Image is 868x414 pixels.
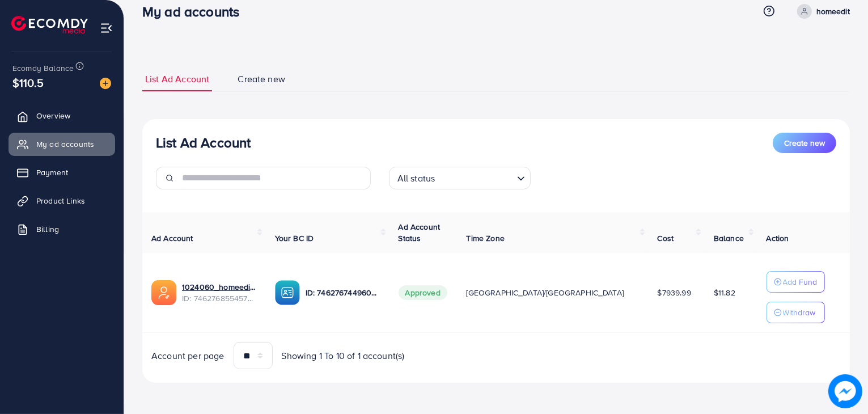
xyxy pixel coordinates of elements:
a: Overview [9,104,115,127]
span: Billing [36,223,59,235]
span: Overview [36,110,70,121]
a: 1024060_homeedit7_1737561213516 [182,281,257,293]
span: My ad accounts [36,138,94,150]
span: Balance [714,233,744,244]
span: Create new [238,73,285,86]
span: Ecomdy Balance [12,62,74,74]
p: Add Fund [783,275,818,289]
a: Billing [9,218,115,240]
a: homeedit [793,4,850,19]
span: $11.82 [714,287,735,298]
div: Search for option [389,167,531,189]
span: Ad Account Status [399,221,441,244]
p: homeedit [816,5,850,18]
span: List Ad Account [145,73,209,86]
span: Showing 1 To 10 of 1 account(s) [282,349,405,362]
p: ID: 7462767449604177937 [306,286,380,299]
a: Product Links [9,189,115,212]
span: Payment [36,167,68,178]
a: Payment [9,161,115,184]
span: Cost [658,233,674,244]
button: Add Fund [767,271,825,293]
button: Withdraw [767,302,825,323]
p: Withdraw [783,306,816,319]
img: ic-ads-acc.e4c84228.svg [151,280,176,305]
img: logo [11,16,88,33]
img: image [100,78,111,89]
span: Create new [784,137,825,149]
span: Time Zone [467,233,505,244]
input: Search for option [438,168,512,187]
div: <span class='underline'>1024060_homeedit7_1737561213516</span></br>7462768554572742672 [182,281,257,305]
h3: My ad accounts [142,3,248,20]
span: Approved [399,285,447,300]
img: menu [100,22,113,35]
span: ID: 7462768554572742672 [182,293,257,304]
span: Action [767,233,789,244]
span: Product Links [36,195,85,206]
span: Account per page [151,349,225,362]
span: [GEOGRAPHIC_DATA]/[GEOGRAPHIC_DATA] [467,287,624,298]
span: All status [395,170,438,187]
span: $110.5 [12,74,44,91]
span: Your BC ID [275,233,314,244]
button: Create new [773,133,836,153]
h3: List Ad Account [156,134,251,151]
span: Ad Account [151,233,193,244]
img: image [829,375,862,408]
span: $7939.99 [658,287,691,298]
img: ic-ba-acc.ded83a64.svg [275,280,300,305]
a: My ad accounts [9,133,115,155]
